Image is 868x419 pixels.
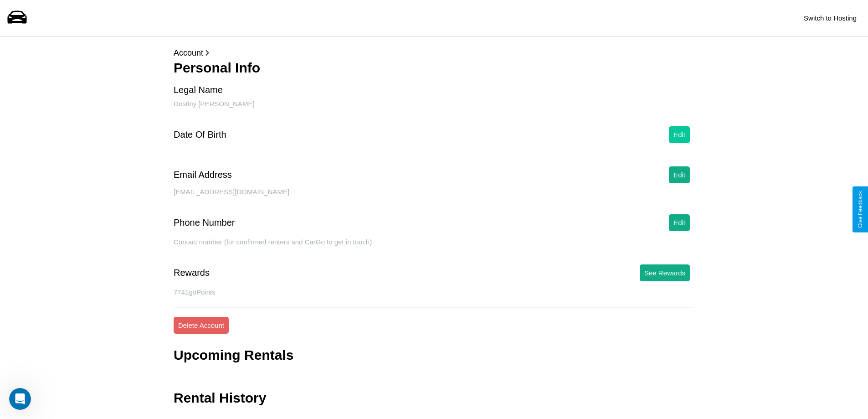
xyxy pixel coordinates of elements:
[9,388,31,410] iframe: Intercom live chat
[174,129,226,140] div: Date Of Birth
[174,60,694,76] h3: Personal Info
[174,188,694,205] div: [EMAIL_ADDRESS][DOMAIN_NAME]
[799,10,861,26] button: Switch to Hosting
[640,264,690,281] button: See Rewards
[174,347,293,363] h3: Upcoming Rentals
[174,317,229,334] button: Delete Account
[669,166,690,183] button: Edit
[174,85,223,95] div: Legal Name
[174,238,694,255] div: Contact number (for confirmed renters and CarGo to get in touch).
[174,390,266,406] h3: Rental History
[857,191,863,228] div: Give Feedback
[174,286,694,298] p: 7741 goPoints
[669,126,690,143] button: Edit
[174,100,694,117] div: Destiny [PERSON_NAME]
[174,46,694,60] p: Account
[174,268,210,278] div: Rewards
[174,217,235,228] div: Phone Number
[669,214,690,231] button: Edit
[174,170,232,180] div: Email Address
